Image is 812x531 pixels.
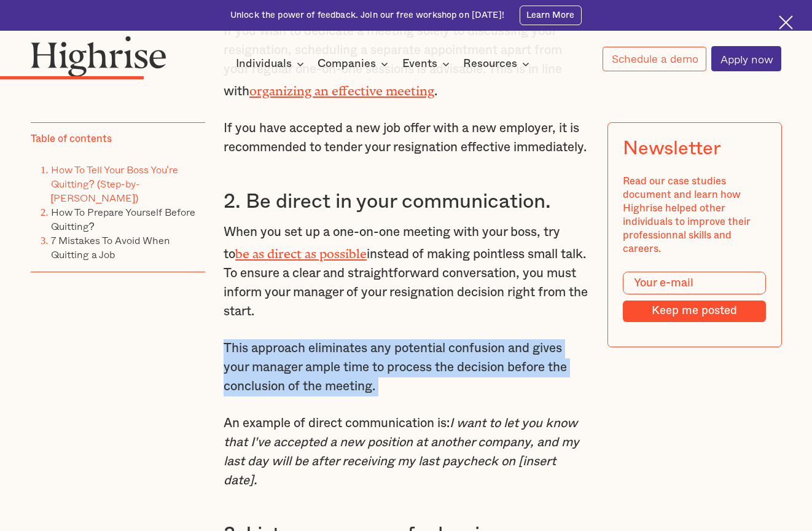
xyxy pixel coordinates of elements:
div: Individuals [236,57,308,71]
p: An example of direct communication is: [224,414,588,490]
a: Learn More [520,6,582,25]
a: 7 Mistakes To Avoid When Quitting a Job [51,232,170,262]
p: When you set up a one-on-one meeting with your boss, try to instead of making pointless small tal... [224,223,588,321]
a: How To Tell Your Boss You're Quitting? (Step-by-[PERSON_NAME]) [51,162,178,205]
div: Unlock the power of feedback. Join our free workshop on [DATE]! [230,9,504,22]
a: How To Prepare Yourself Before Quitting? [51,204,195,234]
form: Modal Form [623,271,765,321]
a: Apply now [711,46,781,71]
div: Resources [463,57,533,71]
a: be as direct as possible [235,246,367,254]
div: Events [402,57,437,71]
input: Your e-mail [623,271,765,294]
p: This approach eliminates any potential confusion and gives your manager ample time to process the... [224,339,588,396]
div: Read our case studies document and learn how Highrise helped other individuals to improve their p... [623,175,765,256]
h3: 2. Be direct in your communication. [224,189,588,214]
p: If you have accepted a new job offer with a new employer, it is recommended to tender your resign... [224,119,588,157]
div: Companies [318,57,376,71]
div: Events [402,57,453,71]
div: Companies [318,57,392,71]
div: Newsletter [623,138,720,160]
em: I want to let you know that I've accepted a new position at another company, and my last day will... [224,417,579,487]
a: organizing an effective meeting [249,84,434,92]
div: Resources [463,57,517,71]
a: Schedule a demo [603,47,706,71]
img: Highrise logo [31,36,166,77]
img: Cross icon [779,15,793,29]
input: Keep me posted [623,301,765,322]
div: Individuals [236,57,292,71]
div: Table of contents [31,133,112,146]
